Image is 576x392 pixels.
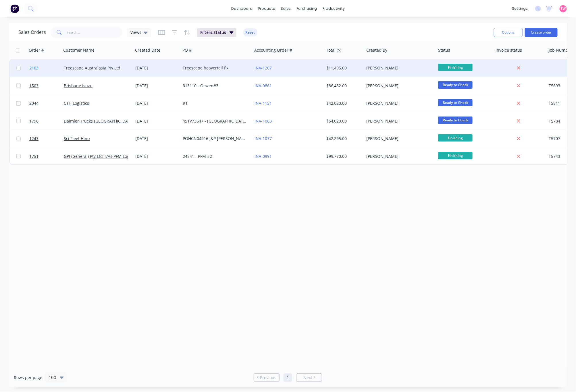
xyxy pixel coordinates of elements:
div: [PERSON_NAME] [367,65,430,71]
div: productivity [320,4,348,13]
a: dashboard [228,4,255,13]
a: CTH Logistics [64,100,89,106]
div: [DATE] [136,100,178,106]
a: INV-1077 [255,136,272,141]
div: $11,495.00 [326,65,360,71]
a: 2103 [29,59,64,77]
div: Created By [366,47,387,53]
span: 1503 [29,83,38,89]
div: [DATE] [136,83,178,89]
a: INV-1063 [255,118,272,124]
div: #1 [183,100,247,106]
a: Sci Fleet Hino [64,136,90,141]
a: INV-1151 [255,100,272,106]
a: Brisbane Isuzu [64,83,93,88]
div: [DATE] [136,65,178,71]
button: Options [494,28,523,37]
span: Views [130,29,141,35]
a: Page 1 is your current page [284,373,292,382]
div: Customer Name [63,47,95,53]
a: 1503 [29,77,64,94]
span: Finishing [438,134,473,141]
h1: Sales Orders [18,30,46,35]
a: Previous page [254,375,279,381]
button: Create order [525,28,558,37]
a: 1796 [29,112,64,130]
div: $99,770.00 [326,154,360,159]
a: INV-0991 [255,154,272,159]
input: Search... [67,27,123,38]
div: settings [509,4,531,13]
a: GPI (General) Pty Ltd T/As PFM Logistics [64,154,139,159]
a: 1751 [29,148,64,165]
span: Rows per page [14,375,42,381]
div: 313110 - Ocwen#3 [183,83,247,89]
span: Previous [260,375,276,381]
div: Status [438,47,450,53]
span: TW [561,6,566,11]
span: Finishing [438,64,473,71]
div: Total ($) [326,47,341,53]
div: 24541 - PFM #2 [183,154,247,159]
span: Ready to Check [438,117,473,124]
div: products [255,4,278,13]
div: [PERSON_NAME] [367,136,430,141]
span: 1751 [29,154,38,159]
div: POHCN04916 J&P [PERSON_NAME] [183,136,247,141]
a: INV-1207 [255,65,272,71]
a: INV-0861 [255,83,272,88]
div: Invoice status [496,47,522,53]
span: Ready to Check [438,99,473,106]
div: Created Date [135,47,160,53]
div: [DATE] [136,154,178,159]
span: 2044 [29,100,38,106]
ul: Pagination [251,373,324,382]
a: Next page [296,375,322,381]
div: sales [278,4,294,13]
div: PO # [182,47,192,53]
div: [DATE] [136,118,178,124]
span: 1796 [29,118,38,124]
span: 2103 [29,65,38,71]
div: purchasing [294,4,320,13]
div: $86,482.00 [326,83,360,89]
div: Accounting Order # [254,47,292,53]
a: 1243 [29,130,64,147]
div: $42,295.00 [326,136,360,141]
div: [PERSON_NAME] [367,154,430,159]
a: Daimler Trucks [GEOGRAPHIC_DATA] [64,118,134,124]
div: Order # [29,47,44,53]
div: [PERSON_NAME] [367,100,430,106]
div: Treescape beavertail fix [183,65,247,71]
span: Ready to Check [438,81,473,88]
div: Job Number [549,47,572,53]
span: Next [303,375,312,381]
button: Reset [243,28,257,36]
div: [DATE] [136,136,178,141]
span: Filters: Status [200,30,226,35]
span: Finishing [438,152,473,159]
div: 451V73647 - [GEOGRAPHIC_DATA] [183,118,247,124]
span: 1243 [29,136,38,141]
div: $64,020.00 [326,118,360,124]
a: 2044 [29,95,64,112]
button: Filters:Status [197,28,236,37]
a: Treescape Australasia Pty Ltd [64,65,120,71]
div: [PERSON_NAME] [367,118,430,124]
img: Factory [10,4,19,13]
div: $42,020.00 [326,100,360,106]
div: [PERSON_NAME] [367,83,430,89]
